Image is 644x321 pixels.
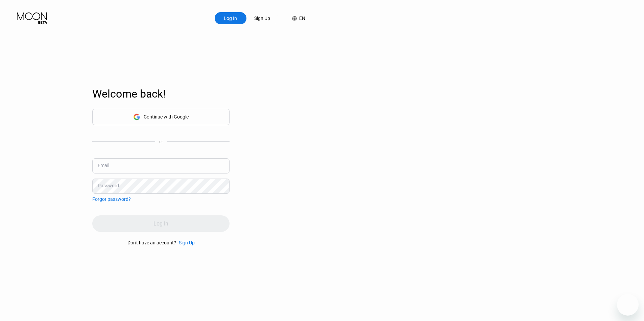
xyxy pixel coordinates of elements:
[299,16,305,21] div: EN
[92,109,230,125] div: Continue with Google
[144,114,189,119] div: Continue with Google
[246,12,278,24] div: Sign Up
[159,139,163,144] div: or
[92,196,131,202] div: Forgot password?
[127,240,176,245] div: Don't have an account?
[179,240,195,245] div: Sign Up
[98,163,109,168] div: Email
[215,12,246,24] div: Log In
[92,87,230,100] div: Welcome back!
[285,12,305,24] div: EN
[176,240,195,245] div: Sign Up
[617,294,639,316] iframe: Кнопка запуска окна обмена сообщениями
[98,183,119,188] div: Password
[254,15,271,22] div: Sign Up
[223,15,238,22] div: Log In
